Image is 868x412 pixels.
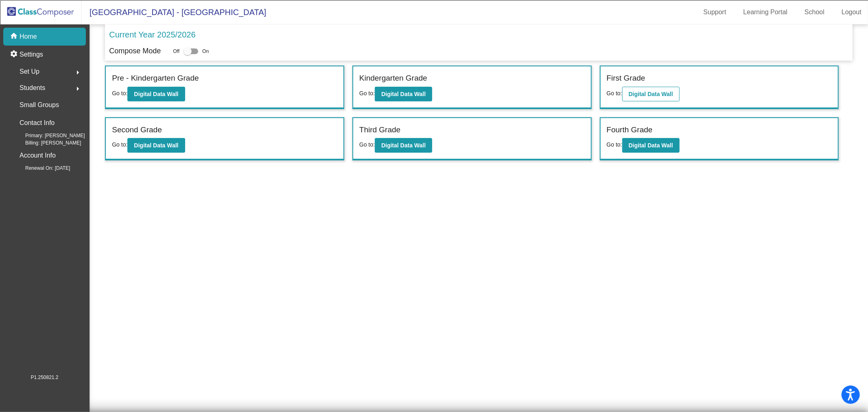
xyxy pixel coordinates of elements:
div: BOOK [3,239,865,246]
mat-icon: arrow_right [73,68,83,77]
span: Go to: [359,141,375,148]
span: Billing: [PERSON_NAME] [12,139,81,147]
div: ??? [3,166,865,173]
div: This outline has no content. Would you like to delete it? [3,173,865,180]
span: Primary: [PERSON_NAME] [12,132,85,139]
div: Sort New > Old [3,11,865,18]
b: Digital Data Wall [629,142,673,149]
span: Go to: [359,90,375,96]
p: Compose Mode [109,46,161,57]
mat-icon: home [10,32,20,42]
label: Third Grade [359,124,400,136]
div: Home [3,202,865,210]
div: SAVE AND GO HOME [3,180,865,188]
div: Move To ... [3,18,865,25]
div: Move To ... [3,55,865,62]
p: Contact Info [20,117,55,129]
div: TODO: put dlg title [3,142,865,150]
p: Settings [20,50,43,59]
div: Rename Outline [3,69,865,77]
span: Go to: [607,90,622,96]
div: DELETE [3,188,865,195]
b: Digital Data Wall [629,91,673,97]
label: Pre - Kindergarten Grade [112,72,199,84]
span: Go to: [112,90,127,96]
div: Add Outline Template [3,91,865,99]
span: Off [173,48,179,55]
button: Digital Data Wall [622,138,680,153]
button: Digital Data Wall [375,138,432,153]
div: Journal [3,106,865,113]
span: Set Up [20,66,39,77]
label: First Grade [607,72,645,84]
button: Digital Data Wall [127,138,185,153]
div: CANCEL [3,158,865,166]
div: Magazine [3,113,865,121]
div: Print [3,84,865,91]
div: JOURNAL [3,254,865,261]
div: Download [3,77,865,84]
span: Go to: [607,141,622,148]
div: SAVE [3,232,865,239]
div: New source [3,224,865,232]
input: Search sources [3,268,75,277]
p: Account Info [20,150,56,161]
p: Current Year 2025/2026 [109,28,195,41]
div: Sort A > Z [3,3,865,11]
label: Second Grade [112,124,162,136]
div: WEBSITE [3,246,865,254]
div: Television/Radio [3,128,865,135]
b: Digital Data Wall [134,91,178,97]
div: Search for Source [3,99,865,106]
b: Digital Data Wall [134,142,178,149]
div: Rename [3,47,865,55]
span: Renewal On: [DATE] [12,164,70,172]
mat-icon: arrow_right [73,84,83,94]
label: Kindergarten Grade [359,72,427,84]
button: Digital Data Wall [622,87,680,101]
span: On [202,48,209,55]
div: CANCEL [3,210,865,217]
b: Digital Data Wall [381,142,426,149]
div: Move to ... [3,195,865,202]
p: Small Groups [20,99,59,111]
span: Students [20,82,45,94]
button: Digital Data Wall [127,87,185,101]
b: Digital Data Wall [381,91,426,97]
span: Go to: [112,141,127,148]
div: Delete [3,25,865,33]
label: Fourth Grade [607,124,653,136]
div: Options [3,33,865,40]
div: Visual Art [3,135,865,142]
button: Digital Data Wall [375,87,432,101]
div: Delete [3,62,865,69]
div: MORE [3,261,865,268]
mat-icon: settings [10,50,20,59]
p: Home [20,32,37,42]
div: MOVE [3,217,865,224]
div: Sign out [3,40,865,47]
div: Newspaper [3,121,865,128]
